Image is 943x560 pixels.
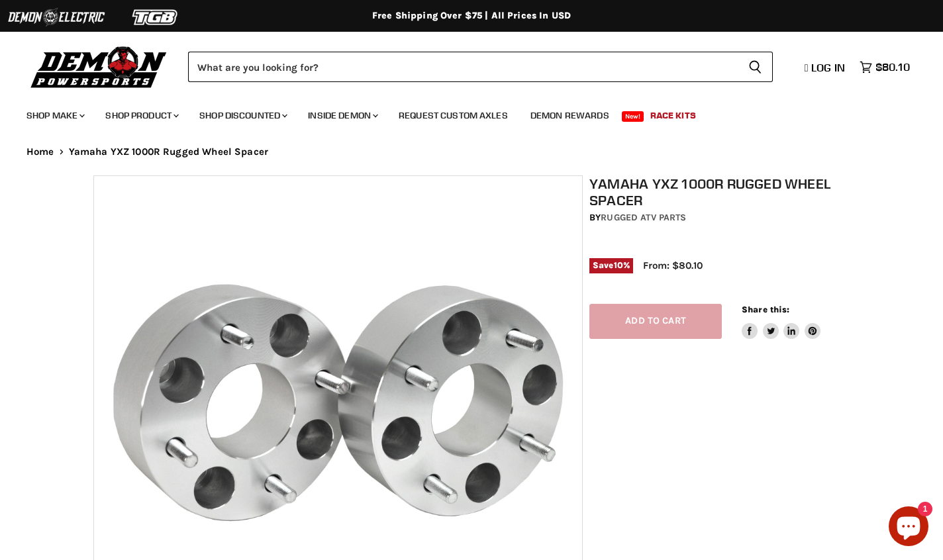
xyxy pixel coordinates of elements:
input: Search [188,52,738,82]
a: Race Kits [640,102,706,129]
ul: Main menu [17,97,907,129]
a: Demon Rewards [521,102,619,129]
span: New! [622,111,644,122]
img: TGB Logo 2 [106,5,205,30]
a: Home [26,146,54,158]
img: Demon Electric Logo 2 [7,5,106,30]
img: Demon Powersports [26,43,172,90]
a: Log in [799,62,853,73]
form: Product [188,52,773,82]
a: Request Custom Axles [389,102,518,129]
h1: Yamaha YXZ 1000R Rugged Wheel Spacer [589,175,856,209]
a: Shop Discounted [189,102,295,129]
a: Shop Make [17,102,93,129]
aside: Share this: [742,304,820,339]
span: Log in [811,61,845,74]
span: $80.10 [875,61,910,73]
a: Rugged ATV Parts [601,212,686,223]
a: $80.10 [853,58,917,77]
span: Share this: [742,304,789,314]
a: Shop Product [95,102,187,129]
a: Inside Demon [298,102,386,129]
span: 10 [614,260,623,270]
span: Yamaha YXZ 1000R Rugged Wheel Spacer [69,146,268,158]
div: by [589,210,856,225]
button: Search [738,52,773,82]
inbox-online-store-chat: Shopify online store chat [885,506,932,549]
span: From: $80.10 [643,259,703,271]
span: Save % [589,258,633,273]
